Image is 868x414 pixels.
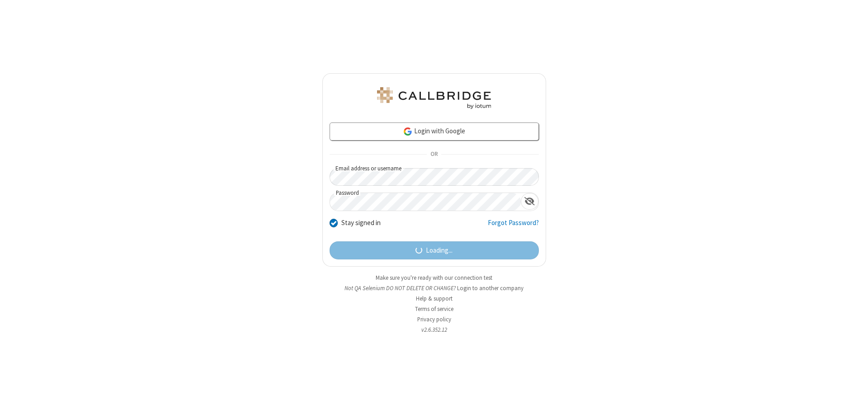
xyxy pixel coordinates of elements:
li: Not QA Selenium DO NOT DELETE OR CHANGE? [322,284,546,292]
button: Login to another company [457,284,524,292]
a: Login with Google [330,122,539,141]
div: Show password [521,193,538,210]
iframe: Chat [845,390,861,408]
a: Privacy policy [417,315,451,323]
a: Make sure you're ready with our connection test [376,274,492,282]
span: OR [427,148,441,161]
a: Terms of service [415,305,453,313]
input: Email address or username [330,168,539,186]
label: Stay signed in [341,218,381,228]
li: v2.6.352.12 [322,325,546,334]
span: Loading... [426,245,453,256]
button: Loading... [330,241,539,259]
img: QA Selenium DO NOT DELETE OR CHANGE [375,87,493,109]
a: Help & support [416,295,453,302]
a: Forgot Password? [488,218,539,235]
input: Password [330,193,521,211]
img: google-icon.png [403,127,413,136]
